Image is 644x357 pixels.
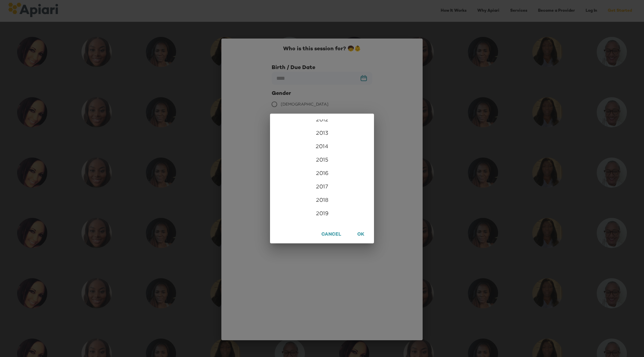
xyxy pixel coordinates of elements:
[270,153,374,166] div: 2015
[270,166,374,180] div: 2016
[315,229,347,241] button: Cancel
[356,231,365,239] span: OK
[350,229,371,241] button: OK
[321,231,341,239] span: Cancel
[270,113,374,126] div: 2012
[270,126,374,139] div: 2013
[270,193,374,206] div: 2018
[270,180,374,193] div: 2017
[270,139,374,153] div: 2014
[270,206,374,220] div: 2019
